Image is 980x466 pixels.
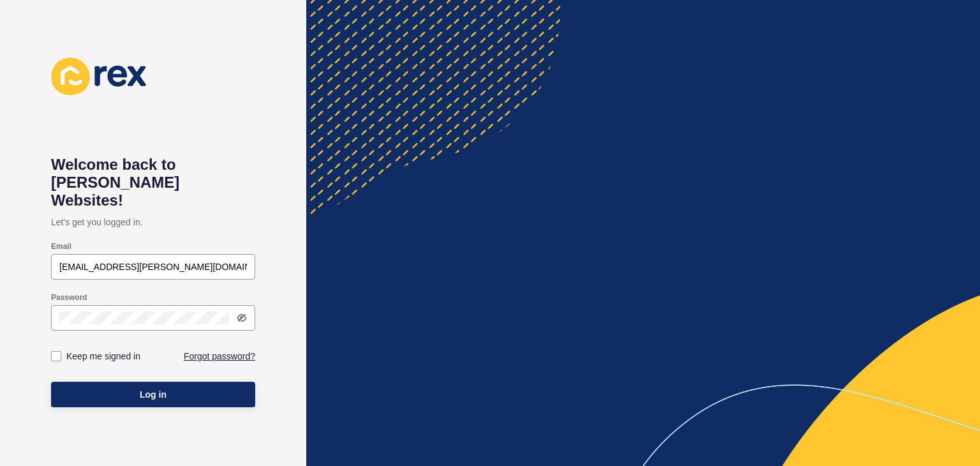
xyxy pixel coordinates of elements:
label: Password [51,292,87,303]
span: Log in [140,388,167,401]
label: Keep me signed in [66,350,140,363]
a: Forgot password? [184,350,255,363]
label: Email [51,241,71,252]
button: Log in [51,382,255,407]
p: Let's get you logged in. [51,209,255,235]
input: e.g. name@company.com [59,260,247,273]
h1: Welcome back to [PERSON_NAME] Websites! [51,156,255,209]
